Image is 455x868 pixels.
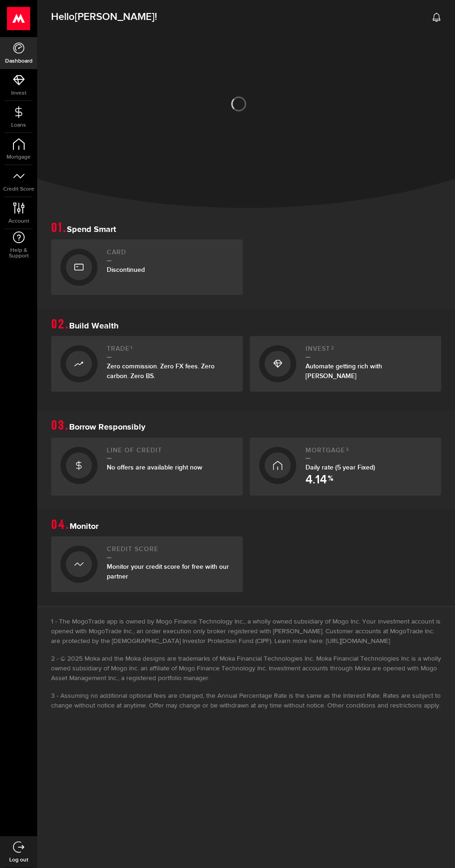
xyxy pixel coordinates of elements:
[331,345,334,351] sup: 2
[250,336,442,392] a: Invest2Automate getting rich with [PERSON_NAME]
[305,362,382,380] span: Automate getting rich with [PERSON_NAME]
[107,345,234,358] h2: Trade
[51,654,441,683] li: © 2025 Moka and the Moka designs are trademarks of Moka Financial Technologies Inc. Moka Financia...
[51,691,441,711] li: Assuming no additional optional fees are charged, the Annual Percentage Rate is the same as the I...
[250,437,442,496] a: Mortgage3Daily rate (5 year Fixed) 4.14 %
[305,345,432,358] h2: Invest
[107,249,234,261] h2: Card
[130,345,133,351] sup: 1
[107,362,214,380] span: Zero commission. Zero FX fees. Zero carbon. Zero BS.
[107,447,234,459] h2: Line of credit
[107,463,202,471] span: No offers are available right now
[75,11,155,23] span: [PERSON_NAME]
[305,463,375,471] span: Daily rate (5 year Fixed)
[51,222,441,235] h1: Spend Smart
[51,519,441,532] h1: Monitor
[107,546,234,558] h2: Credit Score
[51,336,243,392] a: Trade1Zero commission. Zero FX fees. Zero carbon. Zero BS.
[51,437,243,496] a: Line of creditNo offers are available right now
[328,475,333,486] span: %
[51,536,243,592] a: Credit ScoreMonitor your credit score for free with our partner
[51,7,157,27] span: Hello !
[107,266,145,274] span: Discontinued
[305,447,432,459] h2: Mortgage
[107,563,229,580] span: Monitor your credit score for free with our partner
[346,447,349,452] sup: 3
[51,318,441,331] h1: Build Wealth
[51,419,441,432] h1: Borrow Responsibly
[51,239,243,295] a: CardDiscontinued
[7,4,35,32] button: Open LiveChat chat widget
[51,617,441,646] li: The MogoTrade app is owned by Mogo Finance Technology Inc., a wholly owned subsidiary of Mogo Inc...
[305,474,327,486] span: 4.14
